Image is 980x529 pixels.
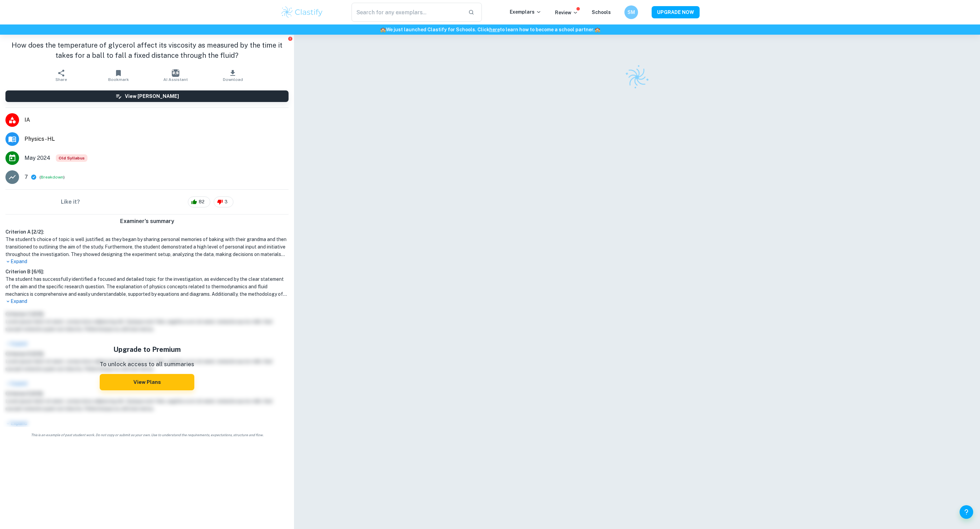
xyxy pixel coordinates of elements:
span: IA [24,116,289,124]
h6: Criterion B [ 6 / 6 ]: [5,268,289,275]
button: View [PERSON_NAME] [5,90,289,102]
span: Share [55,77,67,82]
h6: Examiner's summary [3,217,291,225]
span: 🏫 [594,27,600,32]
a: Schools [592,10,611,15]
button: Report issue [288,36,293,41]
span: 3 [221,199,231,205]
button: AI Assistant [147,66,204,85]
h6: View [PERSON_NAME] [125,92,179,100]
div: 3 [214,197,233,207]
input: Search for any exemplars... [352,3,463,22]
img: AI Assistant [172,69,179,77]
p: Exemplars [510,8,541,16]
div: Starting from the May 2025 session, the Physics IA requirements have changed. It's OK to refer to... [56,154,87,162]
span: AI Assistant [163,77,188,82]
p: Expand [5,258,289,265]
h1: The student's choice of topic is well justified, as they began by sharing personal memories of ba... [5,236,289,258]
button: Download [204,66,261,85]
h6: SM [627,8,635,16]
span: Bookmark [108,77,129,82]
span: 82 [195,199,208,205]
button: UPGRADE NOW [652,6,700,18]
button: Bookmark [90,66,147,85]
h6: We just launched Clastify for Schools. Click to learn how to become a school partner. [1,26,979,33]
h1: The student has successfully identified a focused and detailed topic for the investigation, as ev... [5,275,289,298]
h6: Like it? [61,198,80,206]
span: ( ) [39,174,65,181]
button: Breakdown [41,174,63,180]
img: Clastify logo [280,5,324,19]
button: View Plans [100,374,194,390]
p: Review [555,9,578,16]
span: 🏫 [380,27,386,32]
div: 82 [188,197,210,207]
p: 7 [24,173,28,181]
h1: How does the temperature of glycerol affect its viscosity as measured by the time it takes for a ... [5,40,289,61]
button: SM [624,5,638,19]
p: To unlock access to all summaries [100,360,194,369]
h6: Criterion A [ 2 / 2 ]: [5,228,289,236]
p: Expand [5,298,289,305]
span: Old Syllabus [56,154,87,162]
button: Share [33,66,90,85]
img: Clastify logo [621,61,654,94]
span: Download [223,77,243,82]
span: This is an example of past student work. Do not copy or submit as your own. Use to understand the... [3,432,291,438]
button: Help and Feedback [960,505,973,519]
h5: Upgrade to Premium [100,344,194,355]
span: Physics - HL [24,135,289,143]
span: May 2024 [24,154,50,162]
a: here [489,27,500,32]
